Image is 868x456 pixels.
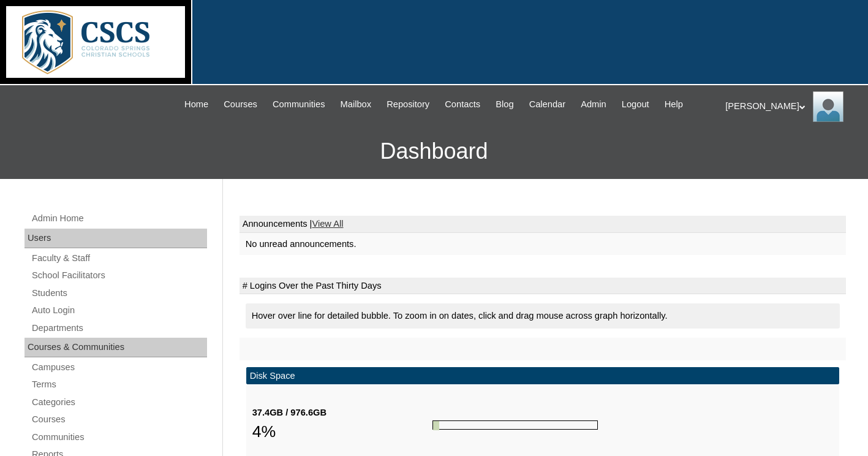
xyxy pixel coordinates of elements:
span: Home [184,97,208,112]
span: Contacts [445,97,480,112]
div: Users [25,229,207,248]
a: Faculty & Staff [31,251,207,266]
td: Announcements | [240,216,846,233]
a: Students [31,286,207,301]
td: Disk Space [246,367,839,385]
a: Campuses [31,360,207,375]
img: logo-white.png [6,6,185,78]
span: Communities [273,97,325,112]
a: Repository [380,97,436,112]
span: Help [665,97,683,112]
span: Admin [581,97,606,112]
a: Admin [575,97,613,112]
a: Communities [31,430,207,445]
a: Logout [616,97,655,112]
a: Courses [217,97,263,112]
a: Categories [31,395,207,410]
img: Kathy Landers [813,91,843,122]
div: 4% [252,419,432,444]
a: Contacts [439,97,486,112]
div: [PERSON_NAME] [725,91,856,122]
td: # Logins Over the Past Thirty Days [240,278,846,295]
span: Repository [387,97,429,112]
a: Help [659,97,689,112]
span: Mailbox [341,97,372,112]
a: Blog [489,97,519,112]
a: Communities [266,97,331,112]
div: 37.4GB / 976.6GB [252,406,432,419]
span: Blog [496,97,513,112]
div: Courses & Communities [25,338,207,357]
h3: Dashboard [6,124,862,179]
div: Hover over line for detailed bubble. To zoom in on dates, click and drag mouse across graph horiz... [246,303,840,329]
a: Terms [31,377,207,392]
a: Departments [31,321,207,336]
td: No unread announcements. [240,233,846,256]
span: Logout [622,97,649,112]
a: Courses [31,412,207,427]
a: Calendar [523,97,572,112]
span: Calendar [529,97,565,112]
span: Courses [224,97,257,112]
a: Home [178,97,214,112]
a: Auto Login [31,303,207,318]
a: School Facilitators [31,268,207,283]
a: Mailbox [334,97,378,112]
a: View All [312,219,343,229]
a: Admin Home [31,211,207,226]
